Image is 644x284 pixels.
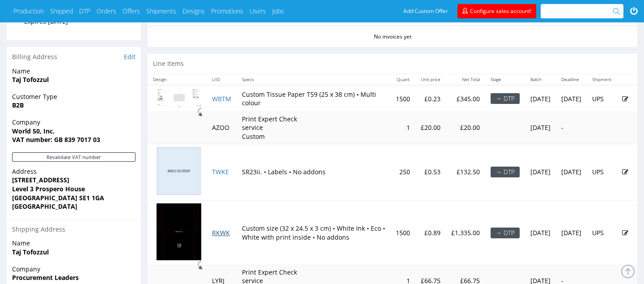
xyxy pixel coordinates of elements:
span: Name [12,239,136,248]
strong: Taj Tofozzul [12,75,49,84]
td: SR23ii. • Labels • No addons [237,144,390,200]
span: Customer Type [12,92,136,101]
div: → DTP [491,93,520,104]
td: Custom Tissue Paper T59 (25 x 38 cm) • Multi colour [237,85,390,112]
th: Shipment [587,74,617,85]
strong: Procurement Leaders [12,273,79,282]
button: Revalidate VAT number [12,152,136,162]
span: Name [12,67,136,76]
td: [DATE] [556,144,587,200]
strong: VAT number: GB 839 7017 03 [12,135,100,144]
a: Designs [182,7,205,16]
td: [DATE] [556,85,587,112]
th: Batch [525,74,556,85]
a: WBTM [212,95,231,103]
th: Stage [485,74,525,85]
td: [DATE] [556,200,587,265]
img: version_two_editor_design.png [157,203,201,260]
td: £0.89 [415,200,446,265]
a: Orders [97,7,116,16]
div: Shipping Address [7,219,141,239]
strong: [GEOGRAPHIC_DATA] [12,202,77,211]
div: Billing Address [7,47,141,67]
td: [DATE] [525,85,556,112]
td: 1 [390,112,415,144]
div: No invoices yet [148,26,637,41]
a: Jobs [272,7,284,16]
strong: B2B [12,101,24,109]
a: Edit [124,52,136,61]
span: Company [12,265,136,274]
th: Specs [237,74,390,85]
p: Print Expert Check service Custom [242,115,309,141]
td: - [556,112,587,144]
th: LIID [207,74,237,85]
a: Promotions [211,7,243,16]
span: Address [12,167,136,176]
td: [DATE] [525,112,556,144]
strong: Level 3 Prospero House [12,185,85,193]
a: Add Custom Offer [398,4,453,18]
td: UPS [587,200,617,265]
th: Net Total [446,74,485,85]
td: [DATE] [525,144,556,200]
td: £20.00 [415,112,446,144]
div: Line Items [148,54,637,73]
div: → DTP [491,228,520,238]
a: Shipped [50,7,73,16]
td: £0.53 [415,144,446,200]
p: £20.00 [451,123,480,132]
img: version_two_editor_design.png [157,88,201,107]
td: UPS [587,85,617,112]
td: 1500 [390,200,415,265]
a: Configure sales account! [458,4,536,18]
td: Custom size (32 x 24.5 x 3 cm) • White Ink • Eco • White with print inside • No addons [237,200,390,265]
td: [DATE] [525,200,556,265]
th: Quant. [390,74,415,85]
a: TWKE [212,168,229,176]
p: £1,335.00 [451,228,480,237]
span: Configure sales account! [470,7,531,15]
strong: [GEOGRAPHIC_DATA] SE1 1GA [12,194,104,202]
img: version_two_editor_design.png [157,147,201,196]
a: RKWK [212,228,230,237]
a: Offers [123,7,140,16]
th: Design [148,74,207,85]
td: UPS [587,144,617,200]
p: £132.50 [451,168,480,176]
td: AZOO [207,112,237,144]
input: Search for... [546,4,614,18]
strong: Taj Tofozzul [12,248,49,256]
span: Company [12,118,136,127]
td: 250 [390,144,415,200]
td: 1500 [390,85,415,112]
p: £345.00 [451,95,480,103]
td: £0.23 [415,85,446,112]
a: DTP [79,7,90,16]
th: Deadline [556,74,587,85]
div: → DTP [491,167,520,177]
a: Production [13,7,44,16]
a: Users [250,7,266,16]
strong: World 50, Inc. [12,127,55,135]
th: Unit price [415,74,446,85]
a: Shipments [146,7,176,16]
strong: [STREET_ADDRESS] [12,176,69,184]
